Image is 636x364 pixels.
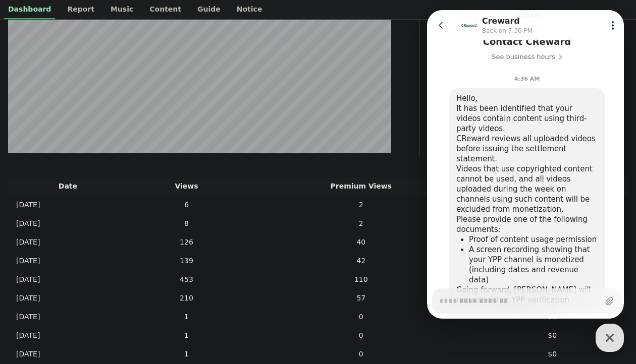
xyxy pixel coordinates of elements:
[128,289,245,308] td: 210
[245,233,476,252] td: 40
[245,196,476,214] td: 2
[16,218,40,229] p: [DATE]
[128,177,245,196] th: Views
[245,308,476,326] td: 0
[128,196,245,214] td: 6
[427,10,624,319] iframe: To enrich screen reader interactions, please activate Accessibility in Grammarly extension settings
[128,270,245,289] td: 453
[245,289,476,308] td: 57
[16,330,40,341] p: [DATE]
[16,293,40,304] p: [DATE]
[245,345,476,363] td: 0
[245,252,476,270] td: 42
[128,252,245,270] td: 139
[477,345,628,363] td: $0
[16,312,40,322] p: [DATE]
[245,326,476,345] td: 0
[16,256,40,266] p: [DATE]
[477,326,628,345] td: $0
[128,233,245,252] td: 126
[16,274,40,285] p: [DATE]
[245,270,476,289] td: 110
[128,345,245,363] td: 1
[128,214,245,233] td: 8
[16,237,40,248] p: [DATE]
[128,308,245,326] td: 1
[16,200,40,210] p: [DATE]
[245,177,476,196] th: Premium Views
[128,326,245,345] td: 1
[16,349,40,359] p: [DATE]
[29,275,171,315] div: Going forward, [PERSON_NAME] will request either YPP verification documents or proof of content u...
[245,214,476,233] td: 2
[8,177,128,196] th: Date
